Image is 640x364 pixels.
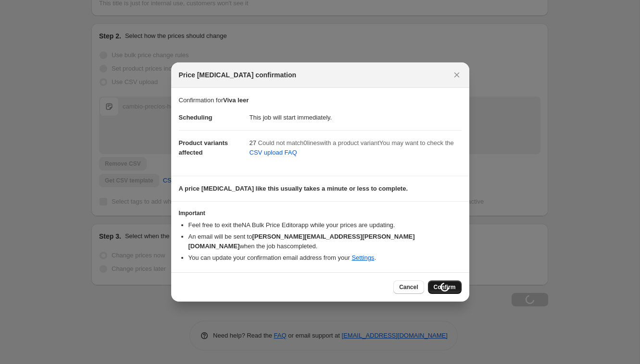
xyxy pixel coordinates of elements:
span: Cancel [399,283,418,291]
b: [PERSON_NAME][EMAIL_ADDRESS][PERSON_NAME][DOMAIN_NAME] [188,233,415,250]
span: Price [MEDICAL_DATA] confirmation [179,70,297,80]
li: An email will be sent to when the job has completed . [188,232,462,251]
a: Settings [351,254,374,261]
span: Product variants affected [179,139,228,156]
button: Cancel [393,280,424,294]
dd: This job will start immediately. [250,105,462,130]
div: 27 [250,138,462,160]
button: Close [450,68,464,82]
b: Viva leer [223,97,249,104]
span: You may want to check the [379,139,454,146]
a: CSV upload FAQ [244,145,303,160]
span: Scheduling [179,114,213,121]
li: You can update your confirmation email address from your . [188,253,462,263]
b: A price [MEDICAL_DATA] like this usually takes a minute or less to complete. [179,185,408,192]
p: Confirmation for [179,96,462,105]
span: Could not match 0 line s with a product variant [258,139,379,146]
li: Feel free to exit the NA Bulk Price Editor app while your prices are updating. [188,220,462,230]
h3: Important [179,209,462,217]
span: CSV upload FAQ [250,148,297,158]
